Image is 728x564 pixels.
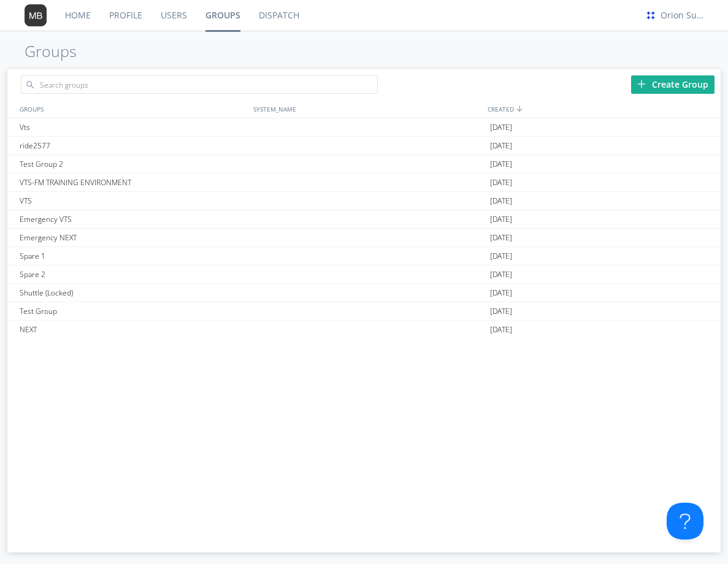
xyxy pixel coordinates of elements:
div: Emergency NEXT [17,229,250,246]
div: Orion Support [661,9,707,21]
div: VTS-FM TRAINING ENVIRONMENT [17,173,250,191]
div: Shuttle (Locked) [17,284,250,302]
span: [DATE] [490,284,512,302]
h1: Groups [25,43,728,60]
a: Test Group 2[DATE] [7,155,721,173]
span: [DATE] [490,155,512,173]
a: Spare 2[DATE] [7,265,721,284]
div: Spare 1 [17,247,250,265]
a: VTS[DATE] [7,192,721,210]
div: Spare 2 [17,265,250,283]
a: Shuttle (Locked)[DATE] [7,284,721,302]
div: Test Group 2 [17,155,250,173]
span: [DATE] [490,173,512,192]
span: [DATE] [490,229,512,247]
div: CREATED [485,100,721,118]
div: Test Group [17,302,250,320]
iframe: Help Scout Beacon - Open [667,503,703,539]
img: ecb9e2cea3d84ace8bf4c9269b4bf077 [644,9,657,22]
span: [DATE] [490,247,512,265]
div: SYSTEM_NAME [250,100,485,118]
div: VTS [17,192,250,210]
a: NEXT[DATE] [7,321,721,339]
span: [DATE] [490,137,512,155]
span: [DATE] [490,302,512,321]
span: [DATE] [490,210,512,229]
span: [DATE] [490,118,512,137]
div: Create Group [631,75,715,94]
div: Vts [17,118,250,136]
a: ride2577[DATE] [7,137,721,155]
div: ride2577 [17,137,250,154]
a: Vts[DATE] [7,118,721,137]
span: [DATE] [490,192,512,210]
a: VTS-FM TRAINING ENVIRONMENT[DATE] [7,173,721,192]
input: Search groups [21,75,378,94]
a: Test Group[DATE] [7,302,721,321]
a: Emergency NEXT[DATE] [7,229,721,247]
span: [DATE] [490,321,512,339]
div: NEXT [17,321,250,339]
a: Emergency VTS[DATE] [7,210,721,229]
span: [DATE] [490,265,512,284]
a: Spare 1[DATE] [7,247,721,265]
div: Emergency VTS [17,210,250,228]
img: 373638.png [25,4,47,26]
img: plus.svg [637,80,646,88]
div: GROUPS [17,100,247,118]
